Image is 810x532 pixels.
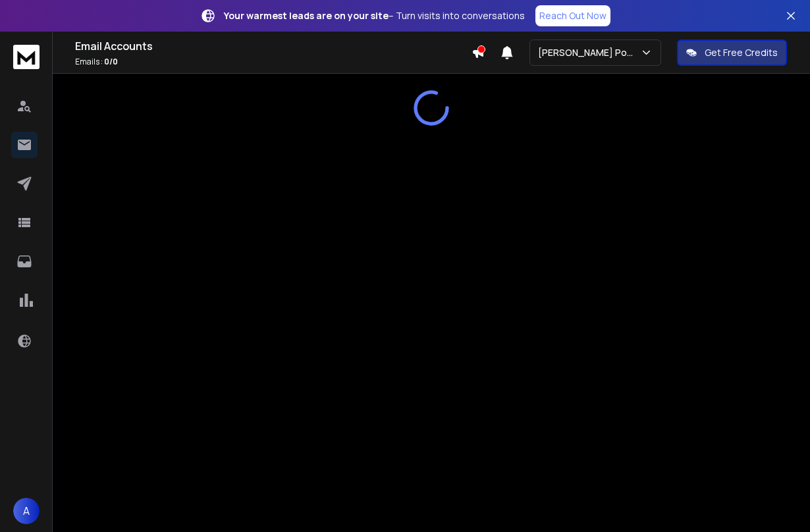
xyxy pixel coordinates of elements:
p: [PERSON_NAME] Point [538,46,640,59]
button: Get Free Credits [677,40,787,66]
p: Emails : [75,57,472,67]
p: – Turn visits into conversations [224,9,525,22]
h1: Email Accounts [75,38,472,54]
img: logo [13,45,40,69]
span: 0 / 0 [104,56,118,67]
p: Get Free Credits [705,46,778,59]
strong: Your warmest leads are on your site [224,9,389,22]
button: A [13,498,40,524]
a: Reach Out Now [535,5,610,26]
p: Reach Out Now [539,9,607,22]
